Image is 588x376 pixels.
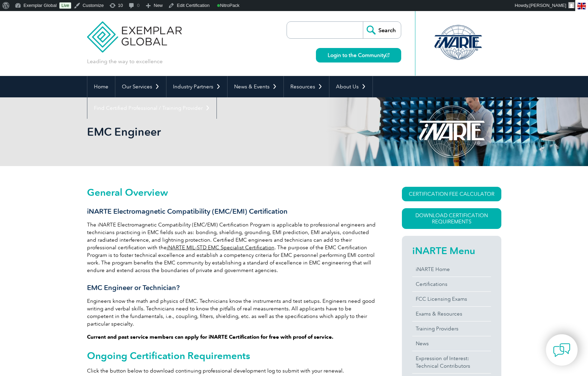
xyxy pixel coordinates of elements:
h2: Ongoing Certification Requirements [87,350,377,361]
a: Resources [284,76,329,97]
span: [PERSON_NAME] [529,3,566,8]
strong: Current and past service members can apply for iNARTE Certification for free with proof of service. [87,334,334,340]
a: News & Events [228,76,283,97]
a: Training Providers [412,321,491,336]
h2: General Overview [87,187,377,198]
p: The iNARTE Electromagnetic Compatibility (EMC/EMI) Certification Program is applicable to profess... [87,221,377,274]
img: en [577,3,586,9]
img: Exemplar Global [87,11,182,52]
p: Leading the way to excellence [87,58,163,65]
p: Engineers know the math and physics of EMC. Technicians know the instruments and test setups. Eng... [87,297,377,328]
a: Our Services [115,76,166,97]
a: FCC Licensing Exams [412,292,491,306]
p: Click the button below to download continuing professional development log to submit with your re... [87,367,377,375]
a: About Us [329,76,373,97]
a: Download Certification Requirements [402,208,501,229]
a: iNARTE MIL-STD EMC Specialist Certification [167,244,274,251]
a: Live [59,2,71,9]
a: Expression of Interest:Technical Contributors [412,351,491,373]
img: contact-chat.png [553,341,570,359]
img: open_square.png [386,53,389,57]
a: Find Certified Professional / Training Provider [87,97,216,119]
a: News [412,336,491,351]
input: Search [363,22,401,38]
h3: EMC Engineer or Technician? [87,283,377,292]
a: Certifications [412,277,491,291]
h1: EMC Engineer [87,125,352,138]
a: iNARTE Home [412,262,491,277]
a: Login to the Community [316,48,401,62]
a: CERTIFICATION FEE CALCULATOR [402,187,501,201]
h3: iNARTE Electromagnetic Compatibility (EMC/EMI) Certification [87,207,377,216]
a: Home [87,76,115,97]
a: Exams & Resources [412,307,491,321]
a: Industry Partners [166,76,227,97]
h2: iNARTE Menu [412,245,491,256]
